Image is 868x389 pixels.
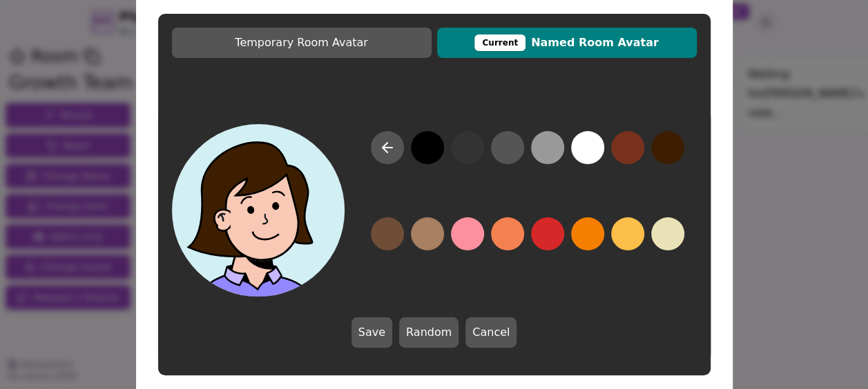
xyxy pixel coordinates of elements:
[179,34,425,51] span: Temporary Room Avatar
[172,28,432,58] button: Temporary Room Avatar
[351,317,392,348] button: Save
[465,317,517,348] button: Cancel
[399,317,459,348] button: Random
[444,34,690,51] span: Named Room Avatar
[474,34,525,51] div: This avatar will be displayed in dedicated rooms
[437,28,697,58] button: CurrentNamed Room Avatar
